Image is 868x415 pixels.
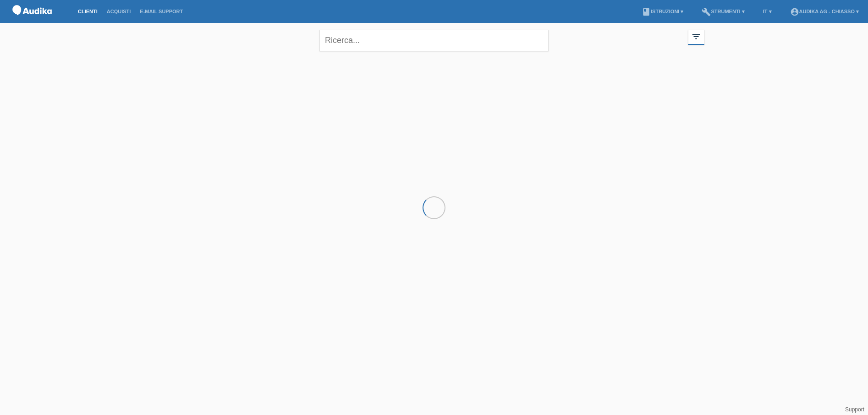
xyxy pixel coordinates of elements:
[790,7,799,16] i: account_circle
[637,9,688,14] a: bookIstruzioni ▾
[786,9,863,14] a: account_circleAudika AG - Chiasso ▾
[135,9,187,14] a: E-mail Support
[758,9,776,14] a: IT ▾
[702,7,711,16] i: build
[319,30,549,51] input: Ricerca...
[73,9,102,14] a: Clienti
[697,9,749,14] a: buildStrumenti ▾
[642,7,651,16] i: book
[9,18,55,25] a: POS — MF Group
[845,406,864,413] a: Support
[691,32,701,42] i: filter_list
[102,9,136,14] a: Acquisti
